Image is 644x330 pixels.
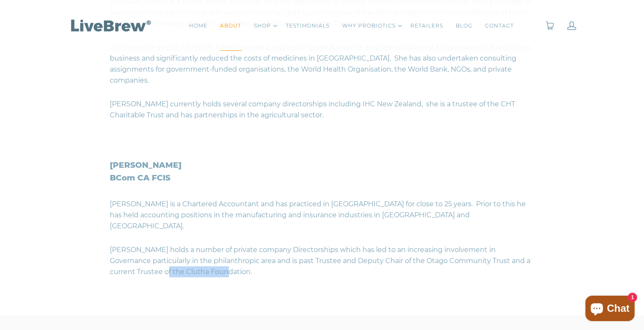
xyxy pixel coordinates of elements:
[583,296,637,323] inbox-online-store-chat: Shopify online store chat
[110,192,534,238] p: [PERSON_NAME] is a Chartered Accountant and has practiced in [GEOGRAPHIC_DATA] for close to 25 ye...
[110,159,534,185] h3: [PERSON_NAME] BCom CA FCIS
[68,18,153,33] img: LiveBrew
[254,22,271,30] a: SHOP
[456,22,473,30] a: BLOG
[220,22,242,30] a: ABOUT
[411,22,443,30] a: RETAILERS
[110,36,534,92] p: In the private sector [PERSON_NAME] owned a successful general practice and she established a pha...
[190,22,208,30] a: HOME
[343,22,396,30] a: WHY PROBIOTICS
[110,92,534,127] p: [PERSON_NAME] currently holds several company directorships including IHC New Zealand, she is a t...
[286,22,330,30] a: TESTIMONIALS
[485,22,514,30] a: CONTACT
[110,238,534,277] p: [PERSON_NAME] holds a number of private company Directorships which has led to an increasing invo...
